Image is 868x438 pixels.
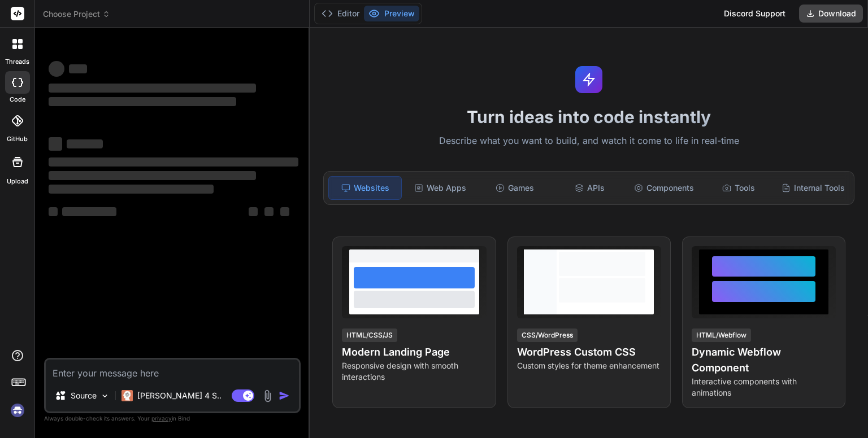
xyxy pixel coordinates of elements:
p: Responsive design with smooth interactions [342,360,486,383]
span: privacy [151,415,172,422]
span: ‌ [49,207,58,216]
p: Interactive components with animations [692,376,836,398]
span: ‌ [49,97,236,106]
span: ‌ [49,84,256,93]
span: ‌ [280,207,289,216]
button: Download [799,5,863,23]
span: ‌ [264,207,274,216]
div: Discord Support [717,5,792,23]
img: signin [8,401,27,420]
h4: Dynamic Webflow Component [692,344,836,376]
span: ‌ [249,207,258,216]
div: Web Apps [404,176,476,200]
span: ‌ [67,139,103,148]
div: Websites [328,176,402,200]
p: Describe what you want to build, and watch it come to life in real-time [316,134,861,148]
p: Custom styles for theme enhancement [517,360,661,371]
label: Upload [7,177,28,186]
span: ‌ [49,61,64,77]
img: Pick Models [100,391,110,401]
p: [PERSON_NAME] 4 S.. [137,390,222,401]
label: threads [5,57,29,67]
span: ‌ [62,207,116,216]
label: GitHub [7,134,28,144]
div: Games [479,176,551,200]
button: Editor [317,6,364,21]
h4: WordPress Custom CSS [517,344,661,360]
div: APIs [553,176,626,200]
div: CSS/WordPress [517,328,578,342]
img: Claude 4 Sonnet [121,390,133,401]
div: HTML/CSS/JS [342,328,397,342]
img: icon [279,390,290,401]
div: Internal Tools [777,176,849,200]
span: ‌ [49,171,256,180]
label: code [10,95,25,104]
p: Source [71,390,97,401]
span: Choose Project [43,8,110,20]
span: ‌ [49,157,298,167]
p: Always double-check its answers. Your in Bind [44,413,301,424]
span: ‌ [69,64,87,73]
h4: Modern Landing Page [342,344,486,360]
div: Components [628,176,700,200]
div: HTML/Webflow [692,328,751,342]
span: ‌ [49,185,214,194]
div: Tools [702,176,775,200]
button: Preview [364,6,419,21]
h1: Turn ideas into code instantly [316,107,861,127]
span: ‌ [49,137,62,151]
img: attachment [261,389,274,402]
